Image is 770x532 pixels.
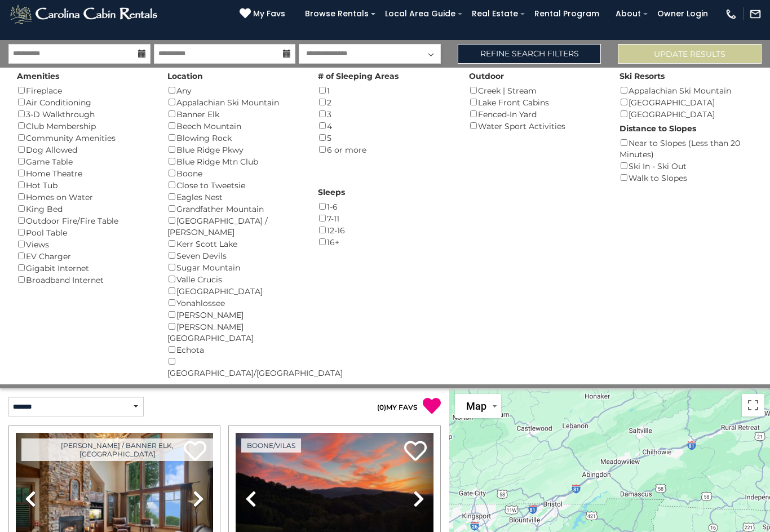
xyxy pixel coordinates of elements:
div: 6 or more [318,144,452,156]
div: Beech Mountain [167,120,301,132]
a: Add to favorites [404,440,427,464]
label: # of Sleeping Areas [318,70,399,82]
div: Boone [167,167,301,179]
div: Broadband Internet [17,274,151,286]
div: Sugar Mountain [167,261,301,273]
span: ( ) [377,403,386,411]
div: Fenced-In Yard [469,108,603,120]
a: Boone/Vilas [241,438,301,453]
label: Ski Resorts [619,70,665,82]
div: [GEOGRAPHIC_DATA] / [PERSON_NAME] [167,215,301,238]
div: Pool Table [17,227,151,238]
img: White-1-2.png [8,3,161,25]
label: Sleeps [318,187,345,198]
div: Lake Front Cabins [469,96,603,108]
div: Close to Tweetsie [167,179,301,191]
div: 3 [318,108,452,120]
div: 2 [318,96,452,108]
div: Yonahlossee [167,297,301,309]
div: 7-11 [318,212,452,224]
div: Near to Slopes (Less than 20 Minutes) [619,137,753,160]
div: Banner Elk [167,108,301,120]
div: Community Amenities [17,132,151,144]
div: 4 [318,120,452,132]
div: Water Sport Activities [469,120,603,132]
span: My Favs [253,8,285,20]
img: mail-regular-white.png [749,8,762,20]
div: Grandfather Mountain [167,203,301,215]
div: EV Charger [17,250,151,262]
div: Creek | Stream [469,85,603,96]
div: [GEOGRAPHIC_DATA] [619,96,753,108]
div: Valle Crucis [167,273,301,285]
a: (0)MY FAVS [377,403,418,411]
label: Location [167,70,203,82]
div: 5 [318,132,452,144]
div: Hot Tub [17,179,151,191]
a: My Favs [240,8,288,20]
a: Owner Login [652,5,714,23]
div: 1-6 [318,201,452,212]
a: Browse Rentals [299,5,374,23]
a: About [610,5,647,23]
div: Club Membership [17,120,151,132]
a: Refine Search Filters [458,44,601,64]
div: [PERSON_NAME][GEOGRAPHIC_DATA] [167,321,301,344]
div: Blue Ridge Mtn Club [167,156,301,167]
div: Kerr Scott Lake [167,238,301,250]
div: Outdoor Fire/Fire Table [17,215,151,227]
div: Blue Ridge Pkwy [167,144,301,156]
div: Echota [167,344,301,356]
div: 16+ [318,236,452,248]
button: Update Results [618,44,762,64]
label: Outdoor [469,70,504,82]
div: Air Conditioning [17,96,151,108]
div: Homes on Water [17,191,151,203]
div: King Bed [17,203,151,215]
div: Gigabit Internet [17,262,151,274]
div: Ski In - Ski Out [619,160,753,172]
button: Toggle fullscreen view [742,394,764,416]
div: [GEOGRAPHIC_DATA] [167,285,301,297]
div: [GEOGRAPHIC_DATA]/[GEOGRAPHIC_DATA] [167,356,301,379]
a: Rental Program [529,5,605,23]
div: Home Theatre [17,167,151,179]
a: [PERSON_NAME] / Banner Elk, [GEOGRAPHIC_DATA] [21,438,213,461]
div: Blowing Rock [167,132,301,144]
div: Seven Devils [167,250,301,261]
div: Walk to Slopes [619,172,753,184]
button: Change map style [455,394,501,418]
a: Local Area Guide [379,5,461,23]
div: Appalachian Ski Mountain [167,96,301,108]
div: 12-16 [318,224,452,236]
div: 1 [318,85,452,96]
div: Appalachian Ski Mountain [619,85,753,96]
div: Eagles Nest [167,191,301,203]
div: Any [167,85,301,96]
div: Fireplace [17,85,151,96]
div: [PERSON_NAME] [167,309,301,321]
label: Amenities [17,70,59,82]
div: [GEOGRAPHIC_DATA] [619,108,753,120]
a: Real Estate [466,5,524,23]
div: 3-D Walkthrough [17,108,151,120]
label: Distance to Slopes [619,123,696,134]
div: Views [17,238,151,250]
div: Game Table [17,156,151,167]
div: Dog Allowed [17,144,151,156]
span: 0 [379,403,384,411]
img: phone-regular-white.png [725,8,737,20]
span: Map [466,400,486,412]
